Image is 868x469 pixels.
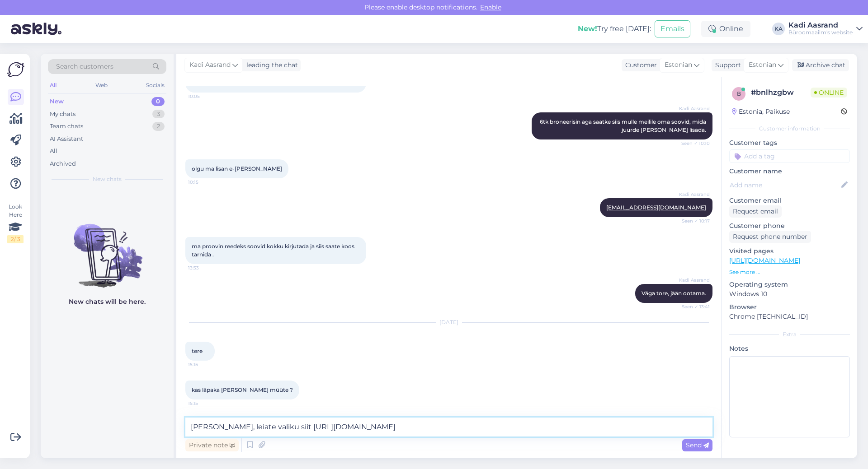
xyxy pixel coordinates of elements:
p: Customer tags [729,138,850,148]
span: Seen ✓ 13:41 [676,303,710,310]
span: Kadi Aasrand [676,277,710,283]
p: New chats will be here. [69,297,146,306]
div: Support [712,60,741,70]
button: Emails [655,20,690,37]
p: See more ... [729,268,850,276]
div: Archive chat [792,59,849,71]
div: leading the chat [243,60,298,70]
p: Windows 10 [729,289,850,299]
div: Request phone number [729,231,811,243]
p: Notes [729,344,850,353]
p: Customer email [729,196,850,205]
span: Online [811,88,847,98]
p: Customer phone [729,221,850,231]
span: Estonian [665,60,692,70]
div: KA [772,23,785,35]
span: Kadi Aasrand [676,191,710,198]
span: Enable [477,3,504,11]
div: Estonia, Paikuse [732,107,790,116]
div: Online [701,21,750,37]
span: Send [686,441,709,449]
div: Look Here [7,203,24,243]
span: 15:15 [188,361,222,368]
div: 3 [152,110,165,119]
div: AI Assistant [50,135,83,144]
p: Operating system [729,280,850,289]
div: Kadi Aasrand [788,22,853,29]
textarea: [PERSON_NAME], leiate valiku siit [URL][DOMAIN_NAME] [185,418,712,436]
a: Kadi AasrandBüroomaailm's website [788,22,863,36]
span: kas läpaka [PERSON_NAME] müüte ? [192,386,293,393]
div: All [50,147,57,156]
div: Customer [622,60,657,70]
span: Search customers [56,62,113,71]
span: Seen ✓ 10:10 [676,140,710,147]
p: Visited pages [729,246,850,256]
span: Kadi Aasrand [189,60,231,70]
span: tere [192,348,203,354]
div: Archived [50,159,76,168]
span: 15:15 [188,400,222,407]
span: Väga tore, jään ootama. [642,290,706,297]
div: Büroomaailm's website [788,29,853,36]
div: New [50,97,64,106]
span: Seen ✓ 10:17 [676,218,710,224]
div: Socials [144,79,166,91]
span: 10:05 [188,93,222,100]
span: Kadi Aasrand [676,105,710,112]
div: 0 [151,97,165,106]
span: New chats [93,175,122,183]
span: Estonian [749,60,776,70]
input: Add name [730,180,840,190]
a: [URL][DOMAIN_NAME] [729,256,800,265]
p: Customer name [729,167,850,176]
span: ma proovin reedeks soovid kokku kirjutada ja siis saate koos tarnida . [192,243,356,258]
img: Askly Logo [7,61,24,78]
div: Web [94,79,109,91]
div: Extra [729,330,850,339]
input: Add a tag [729,149,850,163]
span: b [737,90,741,97]
b: New! [578,24,597,33]
span: 10:15 [188,179,222,186]
div: Customer information [729,125,850,133]
div: Try free [DATE]: [578,23,651,34]
div: 2 / 3 [7,235,24,243]
span: 13:33 [188,265,222,271]
span: 6tk broneerisin aga saatke siis mulle meilile oma soovid, mida juurde [PERSON_NAME] lisada. [540,118,708,133]
div: Team chats [50,122,83,131]
div: All [48,79,58,91]
div: 2 [152,122,165,131]
img: No chats [41,208,174,289]
div: My chats [50,110,75,119]
div: Request email [729,205,782,218]
span: olgu ma lisan e-[PERSON_NAME] [192,165,282,172]
div: Private note [185,439,239,451]
p: Browser [729,302,850,312]
a: [EMAIL_ADDRESS][DOMAIN_NAME] [606,204,706,211]
p: Chrome [TECHNICAL_ID] [729,312,850,321]
div: # bnlhzgbw [751,87,811,98]
div: [DATE] [185,318,712,326]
